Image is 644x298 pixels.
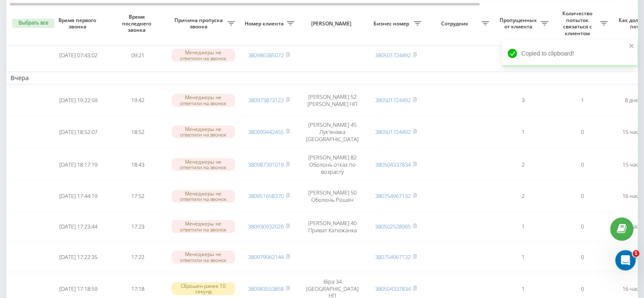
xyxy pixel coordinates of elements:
[553,182,612,211] td: 0
[553,212,612,241] td: 0
[49,117,108,148] td: [DATE] 18:52:07
[49,149,108,180] td: [DATE] 18:17:19
[553,243,612,272] td: 0
[108,117,167,148] td: 18:52
[493,182,553,211] td: 2
[248,96,284,104] a: 380973873122
[493,86,553,115] td: 3
[502,40,637,67] div: Copied to clipboard!
[375,51,411,59] a: 380501724492
[171,158,235,171] div: Менеджеры не ответили на звонок
[243,20,287,27] span: Номер клиента
[248,223,284,230] a: 380930932026
[108,182,167,211] td: 17:52
[12,19,55,28] button: Выбрать все
[493,117,553,148] td: 1
[171,190,235,203] div: Менеджеры не ответили на звонок
[108,41,167,70] td: 09:21
[375,161,411,168] a: 380504337834
[171,251,235,263] div: Менеджеры не ответили на звонок
[108,212,167,241] td: 17:23
[171,125,235,138] div: Менеджеры не ответили на звонок
[629,42,635,50] button: close
[171,49,235,61] div: Менеджеры не ответили на звонок
[171,94,235,106] div: Менеджеры не ответили на звонок
[615,250,636,270] iframe: Intercom live chat
[248,128,284,136] a: 380999442455
[498,17,541,30] span: Пропущенных от клиента
[248,285,284,292] a: 380983553858
[171,220,235,233] div: Менеджеры не ответили на звонок
[248,253,284,261] a: 380979062144
[248,51,284,59] a: 380986385072
[375,128,411,136] a: 380501724492
[108,149,167,180] td: 18:43
[299,212,366,241] td: [PERSON_NAME] 40 Приват Катюжанка
[299,117,366,148] td: [PERSON_NAME] 45 Лук'янівка [GEOGRAPHIC_DATA]
[49,243,108,272] td: [DATE] 17:22:35
[493,41,553,70] td: 2
[299,86,366,115] td: [PERSON_NAME] 52 [PERSON_NAME] НП
[171,282,235,295] div: Сброшен ранее 10 секунд
[108,86,167,115] td: 19:42
[248,192,284,200] a: 380951658370
[375,96,411,104] a: 380501724492
[55,17,101,30] span: Время первого звонка
[375,192,411,200] a: 380754967132
[108,243,167,272] td: 17:22
[553,149,612,180] td: 0
[430,20,481,27] span: Сотрудник
[370,20,414,27] span: Бизнес номер
[171,17,227,30] span: Причина пропуска звонка
[299,149,366,180] td: [PERSON_NAME] 82 Оболонь отказ по возрасту
[493,212,553,241] td: 1
[375,285,411,292] a: 380504337834
[299,182,366,211] td: [PERSON_NAME] 50 Оболонь Рошен
[633,250,639,257] span: 1
[493,243,553,272] td: 1
[375,253,411,261] a: 380754967132
[49,182,108,211] td: [DATE] 17:44:19
[375,223,411,230] a: 380502528965
[248,161,284,168] a: 380987391019
[306,20,359,27] span: [PERSON_NAME]
[49,86,108,115] td: [DATE] 19:22:59
[49,41,108,70] td: [DATE] 07:43:02
[553,86,612,115] td: 1
[553,117,612,148] td: 0
[493,149,553,180] td: 2
[49,212,108,241] td: [DATE] 17:23:44
[115,14,160,33] span: Время последнего звонка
